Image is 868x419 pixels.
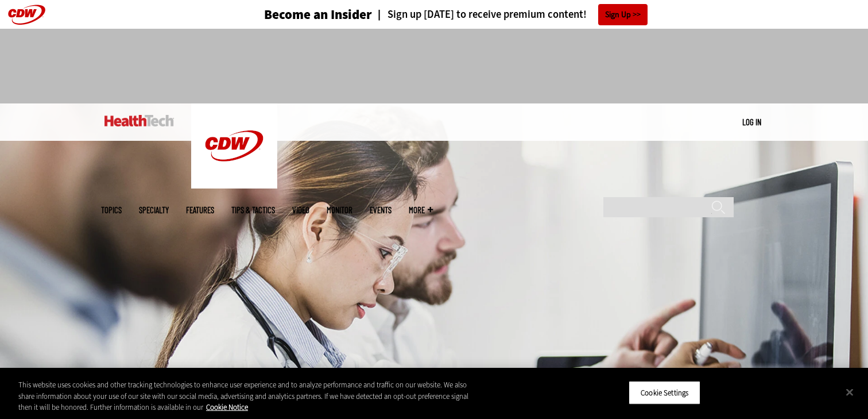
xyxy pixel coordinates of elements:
[742,117,761,127] a: Log in
[742,116,761,128] div: User menu
[191,179,277,191] a: CDW
[264,8,372,21] h3: Become an Insider
[292,206,309,214] a: Video
[191,103,277,189] img: Home
[409,206,433,214] span: More
[18,379,478,413] div: This website uses cookies and other tracking technologies to enhance user experience and to analy...
[370,206,392,214] a: Events
[221,8,372,21] a: Become an Insider
[598,4,648,25] a: Sign Up
[372,9,587,20] a: Sign up [DATE] to receive premium content!
[104,115,174,126] img: Home
[101,206,122,214] span: Topics
[327,206,352,214] a: MonITor
[629,380,700,405] button: Cookie Settings
[186,206,214,214] a: Features
[837,379,862,405] button: Close
[231,206,275,214] a: Tips & Tactics
[139,206,169,214] span: Specialty
[206,402,248,412] a: More information about your privacy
